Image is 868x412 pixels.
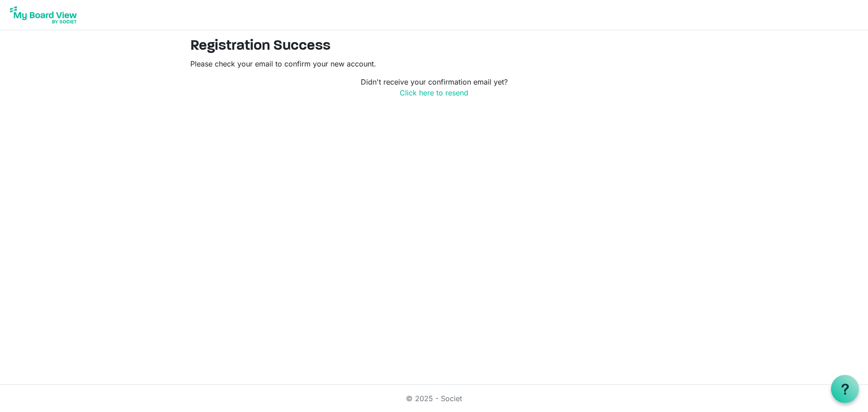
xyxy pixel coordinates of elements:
img: My Board View Logo [7,4,80,26]
p: Didn't receive your confirmation email yet? [190,76,678,98]
h2: Registration Success [190,38,678,55]
a: Click here to resend [400,88,468,97]
a: © 2025 - Societ [406,394,462,403]
p: Please check your email to confirm your new account. [190,58,678,69]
